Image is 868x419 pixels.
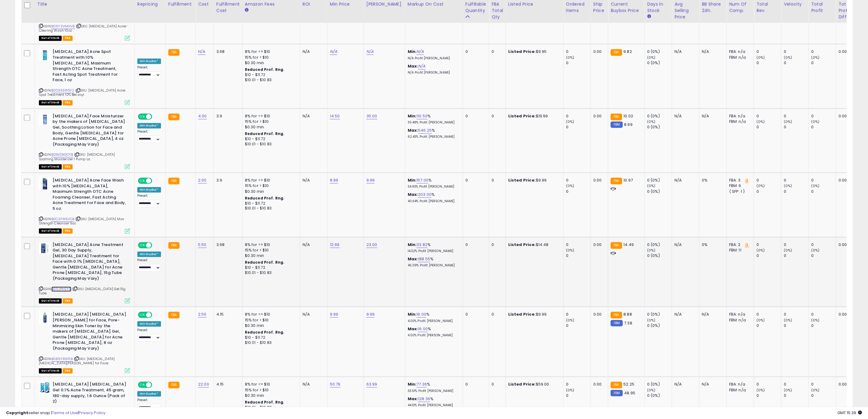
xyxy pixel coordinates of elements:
p: 40.64% Profit [PERSON_NAME] [408,199,458,203]
a: 157.00 [417,177,428,183]
a: 2.50 [198,311,207,317]
a: Privacy Policy [79,410,105,416]
div: 0 [465,49,484,54]
div: $0.30 min [245,189,295,194]
div: N/A [702,113,722,119]
img: 41IVP6w0izL._SL40_.jpg [39,49,51,61]
div: Preset: [137,194,161,207]
b: Min: [408,49,417,54]
div: 0 [784,113,808,119]
div: % [408,113,458,125]
div: 0.00 [839,178,853,183]
div: FBA: n/a [729,113,749,119]
div: FBM: n/a [729,119,749,124]
div: 3.68 [216,242,238,248]
div: 8% for <= $10 [245,49,295,54]
span: All listings that are currently out of stock and unavailable for purchase on Amazon [39,298,62,303]
div: $0.30 min [245,124,295,130]
a: 50.79 [330,381,341,387]
div: 0 (0%) [647,312,672,317]
a: 35.00 [366,113,377,119]
div: 0.00 [839,242,853,248]
div: 0 [492,178,501,183]
div: $10.01 - $10.83 [245,206,295,211]
a: B0C3FW5VCB [51,216,74,222]
a: B01MDKGOYB [51,152,73,157]
div: ASIN: [39,242,130,303]
div: Avg Selling Price [674,1,697,20]
b: [MEDICAL_DATA] Acne Face Wash with 10% [MEDICAL_DATA], Maximum Strength OTC Acne Foaming Cleanser... [53,178,126,213]
div: $9.99 [508,178,559,183]
b: Min: [408,113,417,119]
div: 0 [492,113,501,119]
small: FBA [168,178,180,184]
div: 0 [465,113,484,119]
div: N/A [674,312,695,317]
div: 0 [566,189,591,194]
b: Reduced Prof. Rng. [245,131,285,136]
div: $10.01 - $10.83 [245,270,295,275]
div: N/A [674,178,695,183]
span: | SKU: [MEDICAL_DATA] Acne Spot Treatment 10% Benzoyl [39,88,125,97]
div: 0 [756,124,781,130]
div: 0 [811,49,836,54]
div: 0 [811,178,836,183]
small: (0%) [756,248,765,253]
img: 413LfarVh1L._SL40_.jpg [39,242,51,254]
small: (0%) [566,183,575,188]
div: N/A [303,178,323,183]
div: $10 - $11.72 [245,265,295,270]
a: N/A [418,63,425,69]
div: N/A [674,113,695,119]
div: 8% for <= $10 [245,113,295,119]
small: FBA [168,49,180,56]
p: N/A Profit [PERSON_NAME] [408,71,458,75]
span: FBA [63,228,73,234]
div: N/A [303,242,323,248]
small: FBA [611,113,622,120]
span: 9.82 [624,49,632,54]
div: Total Profit Diff. [839,1,855,20]
span: ON [139,242,146,248]
div: Markup on Cost [408,1,460,7]
div: FBM: 6 [729,183,749,189]
b: Reduced Prof. Rng. [245,260,285,265]
small: (0%) [784,119,792,124]
span: All listings that are currently out of stock and unavailable for purchase on Amazon [39,228,62,234]
small: (0%) [756,119,765,124]
small: FBA [611,242,622,249]
div: FBA: 2 [729,242,749,248]
a: 203.00 [418,192,431,198]
a: 16.00 [417,311,426,317]
div: 8% for <= $10 [245,312,295,317]
div: 0 [465,312,484,317]
b: [MEDICAL_DATA] Acne Treatment Gel, 30 Day Supply, [MEDICAL_DATA] Treatment for Face with 0.1% [ME... [53,242,126,283]
b: Max: [408,63,418,69]
div: 3.68 [216,49,238,54]
div: 0 [566,49,591,54]
b: Reduced Prof. Rng. [245,196,285,201]
small: (0%) [647,183,656,188]
span: 8.88 [624,311,632,317]
div: Preset: [137,130,161,143]
div: 0 (0%) [647,189,672,194]
small: (0%) [784,183,792,188]
small: FBA [168,312,180,318]
div: % [408,256,458,268]
div: % [408,192,458,203]
p: 30.48% Profit [PERSON_NAME] [408,120,458,125]
div: $10.01 - $10.83 [245,78,295,83]
div: Days In Stock [647,1,669,14]
a: 33.82 [417,242,427,248]
div: 8% for <= $10 [245,242,295,248]
div: $9.99 [508,312,559,317]
img: 318frgMJEFL._SL40_.jpg [39,312,51,324]
div: 8% for <= $10 [245,178,295,183]
small: Days In Stock. [647,14,651,19]
div: 0% [702,242,722,248]
div: 0 [492,49,501,54]
div: 0 [465,178,484,183]
div: 15% for > $10 [245,55,295,60]
small: (0%) [811,119,820,124]
div: $14.48 [508,242,559,248]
